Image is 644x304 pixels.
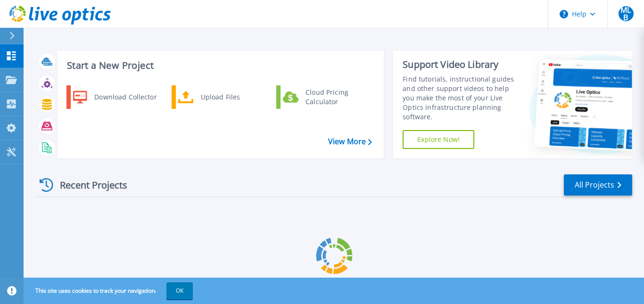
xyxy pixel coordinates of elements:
a: View More [328,137,372,146]
a: All Projects [564,174,632,196]
h3: Start a New Project [67,60,372,71]
div: Cloud Pricing Calculator [301,88,371,107]
div: Support Video Library [403,58,521,71]
a: Explore Now! [403,130,474,149]
a: Download Collector [66,85,163,109]
span: This site uses cookies to track your navigation. [26,282,193,299]
div: Find tutorials, instructional guides and other support videos to help you make the most of your L... [403,74,521,122]
div: Upload Files [196,88,266,107]
button: OK [166,282,193,299]
div: Recent Projects [36,173,140,197]
a: Cloud Pricing Calculator [276,85,373,109]
div: Download Collector [90,88,161,107]
a: Upload Files [172,85,268,109]
span: MLB [619,6,634,21]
